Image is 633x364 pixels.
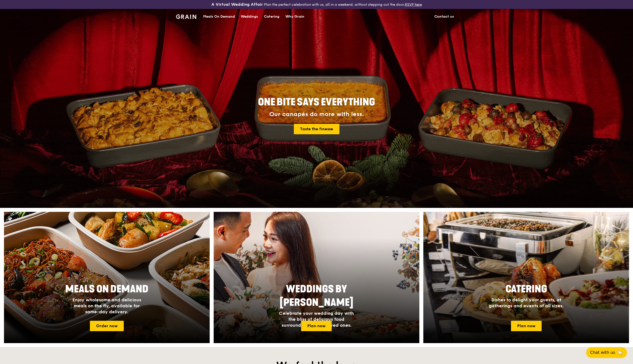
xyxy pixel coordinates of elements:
a: GrainGrain [176,9,196,24]
img: weddings-card.4f3003b8.jpg [214,212,419,343]
img: meals-on-demand-card.d2b6f6db.png [4,212,210,343]
span: Enjoy wholesome and delicious meals on the fly, available for same-day delivery. [72,297,141,315]
a: RSVP here [405,2,422,7]
span: Chat with us [590,350,615,356]
a: Contact us [431,9,457,24]
a: Catering [261,9,282,24]
div: Plan the perfect celebration with us, all in a weekend, without stepping out the door. [173,2,460,7]
a: Plan now [301,321,332,331]
a: Weddings [238,9,261,24]
div: Catering [264,9,279,24]
button: Chat with us🦙 [586,347,627,358]
img: catering-card.e1cfaf3e.jpg [423,212,629,343]
span: 🦙 [617,350,623,356]
h3: A Virtual Wedding Affair [211,2,263,7]
a: Plan now [511,321,542,331]
span: Dishes to delight your guests, at gatherings and events of all sizes. [489,297,564,309]
span: Weddings by [PERSON_NAME] [280,283,353,309]
span: Catering [506,283,547,295]
a: Weddings by [PERSON_NAME]Celebrate your wedding day with the bliss of delicious food surrounded b... [214,212,419,343]
a: Taste the finesse [294,124,339,134]
a: Why Grain [282,9,307,24]
span: Meals On Demand [65,283,148,295]
div: Meals On Demand [203,9,235,24]
a: Order now [90,321,124,331]
a: Meals On DemandEnjoy wholesome and delicious meals on the fly, available for same-day delivery.Or... [4,212,210,343]
div: Our canapés do more with less. [227,111,406,118]
a: CateringDishes to delight your guests, at gatherings and events of all sizes.Plan now [423,212,629,343]
span: Celebrate your wedding day with the bliss of delicious food surrounded by your loved ones. [279,311,354,328]
div: Weddings [241,9,258,24]
img: Grain [176,14,196,19]
span: ONE BITE SAYS EVERYTHING [258,96,375,108]
div: Why Grain [285,9,304,24]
